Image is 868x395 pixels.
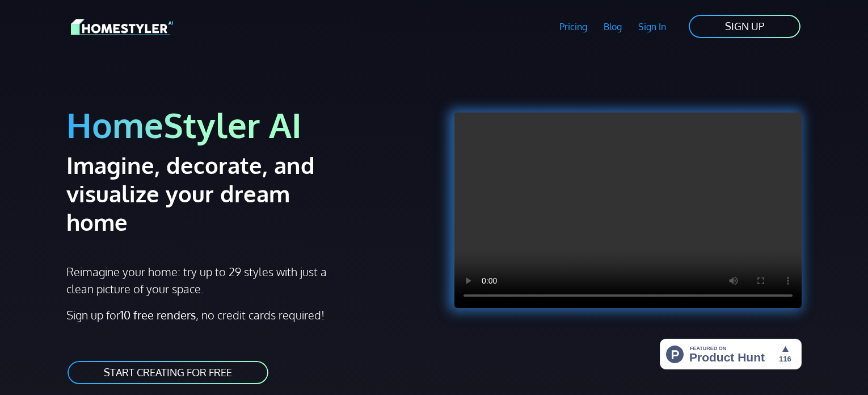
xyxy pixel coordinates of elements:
[630,14,674,40] a: Sign In
[66,360,269,385] a: START CREATING FOR FREE
[660,339,802,369] img: HomeStyler AI - Interior Design Made Easy: One Click to Your Dream Home | Product Hunt
[66,103,427,146] h1: HomeStyler AI
[66,306,427,323] p: Sign up for , no credit cards required!
[595,14,630,40] a: Blog
[66,151,355,236] h2: Imagine, decorate, and visualize your dream home
[120,307,196,322] strong: 10 free renders
[66,263,337,297] p: Reimagine your home: try up to 29 styles with just a clean picture of your space.
[688,14,802,39] a: SIGN UP
[71,17,173,37] img: HomeStyler AI logo
[551,14,596,40] a: Pricing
